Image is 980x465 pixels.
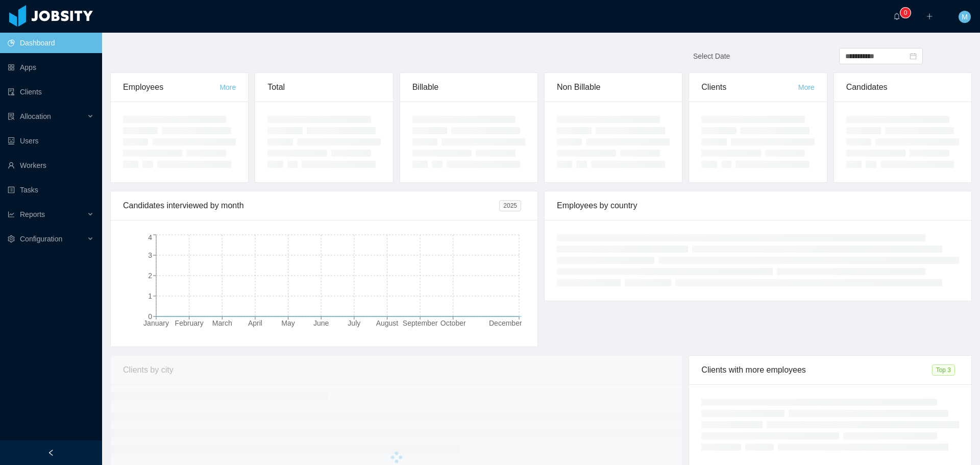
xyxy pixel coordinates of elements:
span: Reports [20,210,45,218]
div: Clients [701,73,798,102]
div: Non Billable [557,73,670,102]
span: Allocation [20,112,51,120]
tspan: October [440,319,466,327]
tspan: 2 [148,272,152,280]
span: 2025 [499,200,521,211]
tspan: June [313,319,329,327]
a: More [798,83,815,91]
span: Select Date [693,52,730,60]
a: icon: pie-chartDashboard [8,33,94,53]
i: icon: line-chart [8,211,15,218]
a: icon: userWorkers [8,155,94,176]
tspan: 4 [148,233,152,241]
i: icon: plus [926,13,933,20]
tspan: August [376,319,399,327]
a: icon: auditClients [8,82,94,102]
tspan: February [175,319,204,327]
tspan: April [248,319,262,327]
span: M [962,11,968,23]
tspan: 3 [148,251,152,259]
div: Billable [412,73,525,102]
i: icon: calendar [910,53,917,60]
i: icon: bell [893,13,900,20]
tspan: July [348,319,360,327]
i: icon: setting [8,235,15,242]
div: Candidates [846,73,959,102]
tspan: December [489,319,522,327]
div: Employees by country [557,191,959,220]
tspan: 0 [148,312,152,321]
tspan: May [281,319,295,327]
tspan: September [403,319,438,327]
span: Configuration [20,235,62,243]
div: Total [267,73,380,102]
i: icon: solution [8,113,15,120]
a: More [219,83,236,91]
a: icon: appstoreApps [8,57,94,78]
sup: 0 [900,8,911,18]
div: Candidates interviewed by month [123,191,499,220]
span: Top 3 [932,364,955,376]
a: icon: robotUsers [8,131,94,151]
div: Clients with more employees [701,356,932,384]
div: Employees [123,73,219,102]
tspan: March [212,319,232,327]
tspan: 1 [148,292,152,300]
tspan: January [143,319,169,327]
a: icon: profileTasks [8,180,94,200]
